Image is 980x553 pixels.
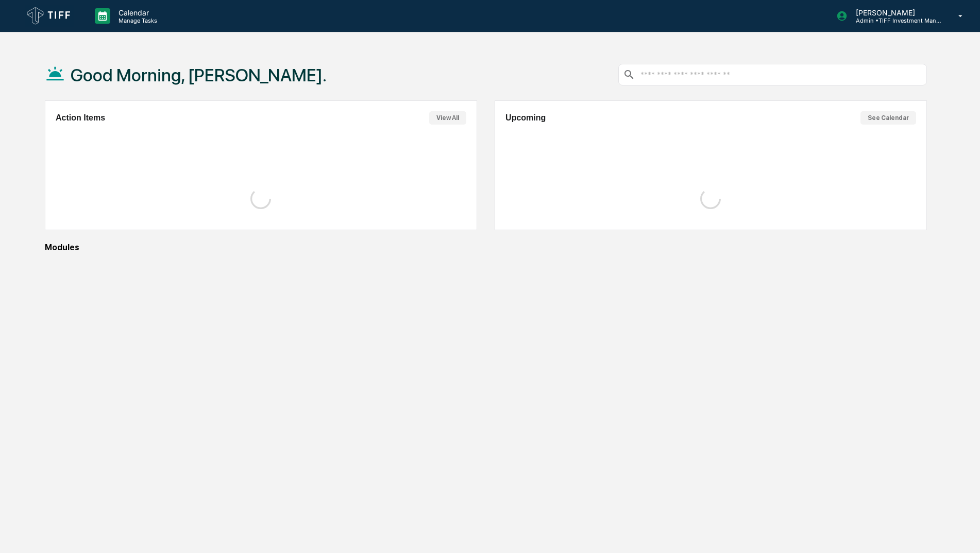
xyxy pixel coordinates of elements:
p: Manage Tasks [110,17,162,24]
h2: Action Items [56,113,105,123]
button: View All [429,111,466,125]
p: Admin • TIFF Investment Management [848,17,943,24]
h1: Good Morning, [PERSON_NAME]. [71,65,327,85]
p: [PERSON_NAME] [848,8,943,17]
p: Calendar [110,8,162,17]
img: logo [25,5,74,27]
button: See Calendar [860,111,916,125]
h2: Upcoming [505,113,546,123]
div: Modules [45,243,927,252]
